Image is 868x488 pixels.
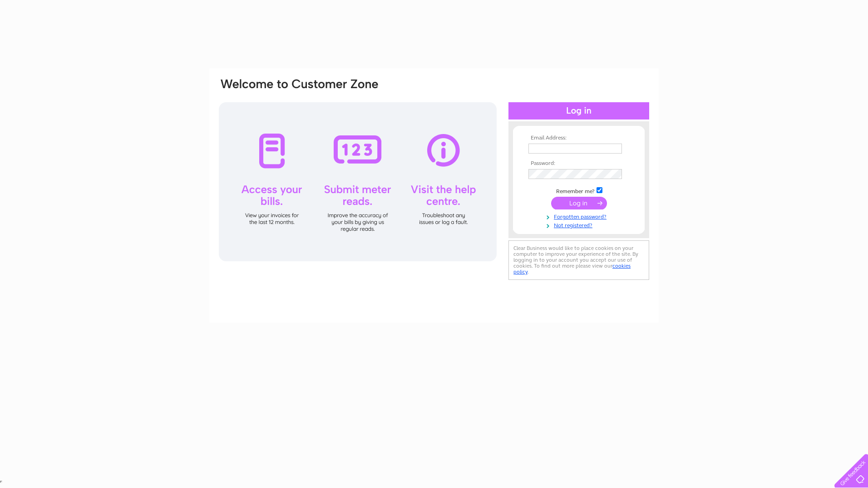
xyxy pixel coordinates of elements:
td: Remember me? [526,186,631,195]
a: Not registered? [528,220,631,229]
a: Forgotten password? [528,212,631,220]
th: Email Address: [526,135,631,141]
input: Submit [551,197,607,209]
div: Clear Business would like to place cookies on your computer to improve your experience of the sit... [508,240,649,280]
th: Password: [526,160,631,167]
a: cookies policy [513,263,631,275]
